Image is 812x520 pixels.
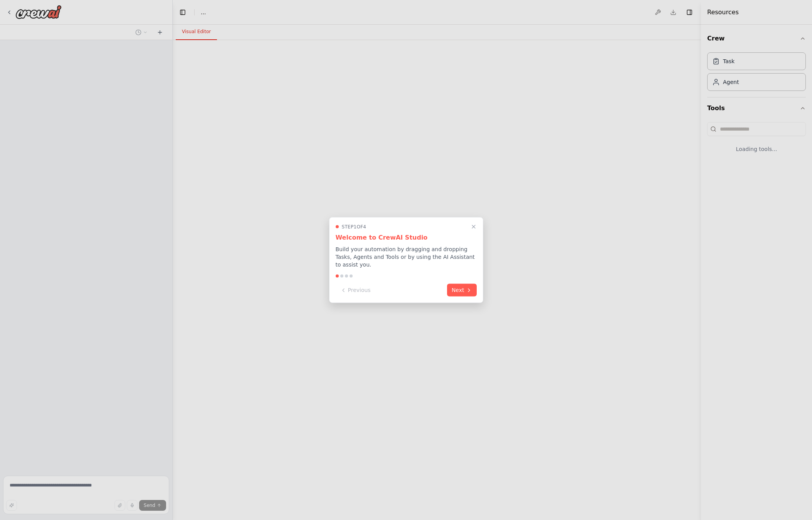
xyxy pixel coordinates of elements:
button: Hide left sidebar [177,7,188,18]
button: Close walkthrough [469,222,478,231]
p: Build your automation by dragging and dropping Tasks, Agents and Tools or by using the AI Assista... [336,245,477,268]
button: Previous [336,284,375,297]
h3: Welcome to CrewAI Studio [336,233,477,242]
button: Next [447,284,477,297]
span: Step 1 of 4 [342,224,366,230]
